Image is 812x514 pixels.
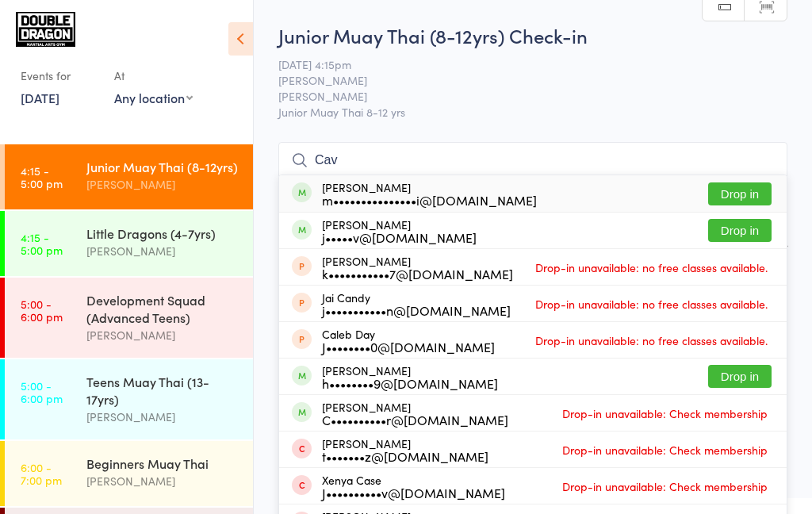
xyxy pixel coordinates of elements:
div: j•••••v@[DOMAIN_NAME] [322,231,477,244]
div: [PERSON_NAME] [86,326,239,344]
a: 5:00 -6:00 pmDevelopment Squad (Advanced Teens)[PERSON_NAME] [5,278,253,358]
div: [PERSON_NAME] [86,175,239,194]
span: Drop-in unavailable: no free classes available. [531,328,772,352]
input: Search [278,142,787,178]
div: At [114,63,193,89]
button: Drop in [708,365,772,388]
a: 6:00 -7:00 pmBeginners Muay Thai[PERSON_NAME] [5,441,253,506]
div: [PERSON_NAME] [322,181,537,206]
span: Drop-in unavailable: no free classes available. [531,292,772,316]
span: Drop-in unavailable: no free classes available. [531,255,772,279]
div: Xenya Case [322,474,505,499]
time: 4:15 - 5:00 pm [21,164,63,190]
div: [PERSON_NAME] [86,242,239,260]
span: Drop-in unavailable: Check membership [558,474,772,498]
button: Drop in [708,219,772,242]
div: j•••••••••••n@[DOMAIN_NAME] [322,304,511,316]
div: [PERSON_NAME] [322,401,508,426]
div: Development Squad (Advanced Teens) [86,291,239,326]
div: Beginners Muay Thai [86,455,239,472]
img: Double Dragon Gym [16,12,75,47]
span: [PERSON_NAME] [278,88,763,104]
div: C••••••••••r@[DOMAIN_NAME] [322,413,508,426]
div: J••••••••••v@[DOMAIN_NAME] [322,486,505,499]
time: 6:00 - 7:00 pm [21,461,62,486]
a: 5:00 -6:00 pmTeens Muay Thai (13-17yrs)[PERSON_NAME] [5,359,253,439]
span: Junior Muay Thai 8-12 yrs [278,104,787,120]
a: 4:15 -5:00 pmLittle Dragons (4-7yrs)[PERSON_NAME] [5,211,253,276]
div: [PERSON_NAME] [322,218,477,244]
span: [PERSON_NAME] [278,72,763,88]
div: [PERSON_NAME] [86,408,239,426]
div: h••••••••9@[DOMAIN_NAME] [322,377,498,389]
div: Caleb Day [322,328,495,353]
time: 5:00 - 6:00 pm [21,297,63,323]
span: Drop-in unavailable: Check membership [558,438,772,462]
div: Events for [21,63,98,89]
a: [DATE] [21,89,59,106]
div: [PERSON_NAME] [86,472,239,490]
div: Any location [114,89,193,106]
div: m•••••••••••••••i@[DOMAIN_NAME] [322,194,537,206]
span: [DATE] 4:15pm [278,56,763,72]
div: Jai Candy [322,291,511,316]
div: J••••••••0@[DOMAIN_NAME] [322,340,495,353]
div: Junior Muay Thai (8-12yrs) [86,158,239,175]
a: 4:15 -5:00 pmJunior Muay Thai (8-12yrs)[PERSON_NAME] [5,144,253,209]
div: [PERSON_NAME] [322,364,498,389]
div: [PERSON_NAME] [322,255,513,280]
button: Drop in [708,182,772,205]
div: k•••••••••••7@[DOMAIN_NAME] [322,267,513,280]
div: Little Dragons (4-7yrs) [86,224,239,242]
div: Teens Muay Thai (13-17yrs) [86,373,239,408]
div: t•••••••z@[DOMAIN_NAME] [322,450,488,462]
time: 5:00 - 6:00 pm [21,379,63,405]
div: [PERSON_NAME] [322,437,488,462]
time: 4:15 - 5:00 pm [21,231,63,256]
h2: Junior Muay Thai (8-12yrs) Check-in [278,22,787,48]
span: Drop-in unavailable: Check membership [558,401,772,425]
